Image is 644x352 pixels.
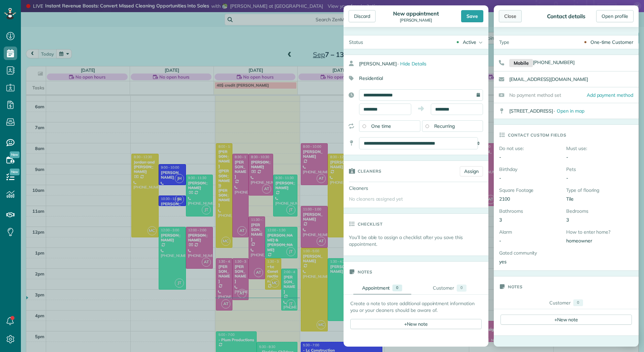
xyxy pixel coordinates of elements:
div: 2100 [499,196,566,202]
span: · [554,108,555,114]
div: Type of flooring [566,187,633,194]
div: 0 [573,299,583,306]
div: New note [350,319,482,329]
div: Do not use: [499,145,566,152]
div: Must use: [566,145,633,152]
div: New note [501,315,632,325]
div: Type [494,35,515,49]
input: One time [362,124,366,128]
div: - [499,237,566,244]
div: Contact details [545,13,587,20]
div: 0 [392,285,402,291]
h3: Contact custom fields [508,125,567,145]
h3: Notes [508,276,523,297]
div: 3 [499,216,566,223]
span: · [397,61,398,67]
div: Bathrooms [499,208,566,214]
p: Create a note to store additional appointment information you or your cleaners should be aware of. [350,300,482,314]
div: [PERSON_NAME] [359,58,488,70]
div: Birthday [499,166,566,173]
a: +New note [350,319,482,329]
div: New appointment [391,10,441,17]
a: Open profile [596,10,634,22]
div: Residential [344,72,483,84]
h3: Checklist [358,214,383,234]
div: Customer [433,285,454,292]
div: Status [344,35,368,49]
div: 3 [566,216,633,223]
span: No payment method set [509,92,561,98]
p: You’ll be able to assign a checklist after you save this appointment. [349,234,488,247]
div: Alarm [499,229,566,235]
div: How to enter home? [566,229,633,235]
div: Pets [566,166,633,173]
span: + [554,316,557,322]
span: One time [371,123,391,129]
span: + [404,321,407,327]
a: Mobile[PHONE_NUMBER] [509,59,575,65]
div: homeowner [566,237,633,244]
input: Recurring [425,124,429,128]
span: New [10,151,20,158]
div: - [566,154,633,160]
div: Customer [549,299,571,306]
a: Add payment method [581,88,639,102]
div: Bedrooms [566,208,633,214]
small: Mobile [509,59,533,67]
span: No cleaners assigned yet [349,196,403,202]
div: - [566,175,633,181]
div: Active [463,39,476,46]
h3: Notes [358,262,373,282]
h3: Cleaners [358,161,382,181]
div: Gated community [499,250,633,256]
div: [STREET_ADDRESS] [509,104,639,118]
a: [STREET_ADDRESS]· Open in map [494,103,639,119]
div: Appointment [362,285,390,291]
div: Tile [566,196,633,202]
span: Recurring [434,123,455,129]
div: Close [499,10,522,22]
a: Assign [460,166,483,176]
div: yes [499,258,633,265]
span: New [10,169,20,175]
span: Open in map [557,108,584,114]
div: [PERSON_NAME] [391,18,441,23]
div: One-time Customer [590,39,633,46]
div: 0 [457,285,466,292]
a: [EMAIL_ADDRESS][DOMAIN_NAME] [509,76,588,82]
div: Cleaners [344,182,391,194]
div: Save [461,10,483,22]
span: Hide Details [400,61,426,67]
div: - [499,154,566,160]
div: - [499,175,566,181]
div: Discard [349,10,376,22]
div: Square Footage [499,187,566,194]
